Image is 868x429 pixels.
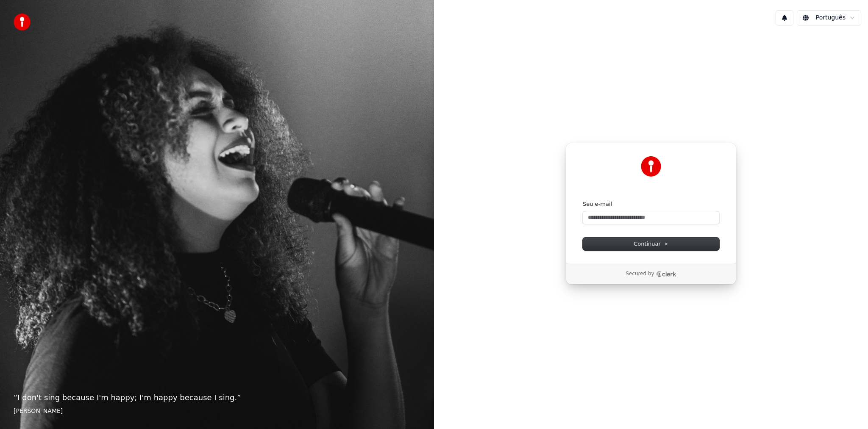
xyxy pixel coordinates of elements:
[583,238,719,250] button: Continuar
[634,240,668,248] span: Continuar
[14,392,420,404] p: “ I don't sing because I'm happy; I'm happy because I sing. ”
[583,200,612,208] label: Seu e-mail
[641,156,661,177] img: Youka
[656,271,676,277] a: Clerk logo
[14,407,420,415] footer: [PERSON_NAME]
[626,271,654,277] p: Secured by
[14,14,31,30] img: youka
